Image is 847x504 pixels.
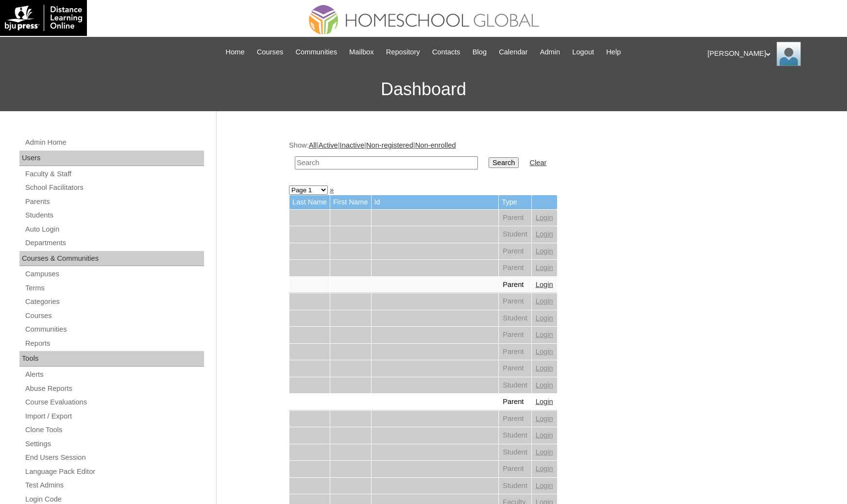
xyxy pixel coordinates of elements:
[221,47,250,58] a: Home
[257,47,284,58] span: Courses
[473,47,487,58] span: Blog
[536,297,553,305] a: Login
[289,140,770,175] div: Show: | | | |
[19,151,204,166] div: Users
[24,452,204,464] a: End Users Session
[536,314,553,322] a: Login
[372,195,499,209] td: Id
[24,410,204,422] a: Import / Export
[536,264,553,271] a: Login
[24,209,204,221] a: Students
[24,136,204,149] a: Admin Home
[499,360,531,377] td: Parent
[499,293,531,310] td: Parent
[499,243,531,260] td: Parent
[309,141,317,149] a: All
[536,415,553,422] a: Login
[5,67,842,111] h3: Dashboard
[499,260,531,276] td: Parent
[24,383,204,395] a: Abuse Reports
[468,47,491,58] a: Blog
[24,337,204,350] a: Reports
[567,47,599,58] a: Logout
[499,226,531,243] td: Student
[386,47,420,58] span: Repository
[432,47,460,58] span: Contacts
[489,157,519,168] input: Search
[24,310,204,322] a: Courses
[494,47,532,58] a: Calendar
[536,465,553,472] a: Login
[24,237,204,249] a: Departments
[536,364,553,372] a: Login
[536,348,553,355] a: Login
[536,448,553,456] a: Login
[24,479,204,491] a: Test Admins
[499,327,531,343] td: Parent
[499,461,531,477] td: Parent
[499,377,531,394] td: Student
[24,323,204,336] a: Communities
[536,230,553,238] a: Login
[499,411,531,427] td: Parent
[536,331,553,338] a: Login
[606,47,621,58] span: Help
[535,47,565,58] a: Admin
[777,42,801,66] img: Ariane Ebuen
[24,369,204,381] a: Alerts
[572,47,594,58] span: Logout
[24,182,204,194] a: School Facilitators
[24,466,204,478] a: Language Pack Editor
[24,223,204,235] a: Auto Login
[24,196,204,208] a: Parents
[24,296,204,308] a: Categories
[536,431,553,439] a: Login
[536,398,553,405] a: Login
[295,47,337,58] span: Communities
[540,47,560,58] span: Admin
[381,47,425,58] a: Repository
[499,478,531,494] td: Student
[499,47,527,58] span: Calendar
[226,47,245,58] span: Home
[536,381,553,389] a: Login
[499,310,531,327] td: Student
[499,444,531,461] td: Student
[499,210,531,226] td: Parent
[536,247,553,255] a: Login
[290,47,342,58] a: Communities
[24,268,204,280] a: Campuses
[319,141,338,149] a: Active
[5,5,82,31] img: logo-white.png
[330,186,334,194] a: »
[536,214,553,221] a: Login
[499,344,531,360] td: Parent
[289,195,330,209] td: Last Name
[529,159,546,167] a: Clear
[349,47,374,58] span: Mailbox
[24,282,204,294] a: Terms
[330,195,371,209] td: First Name
[24,396,204,408] a: Course Evaluations
[19,351,204,367] div: Tools
[344,47,379,58] a: Mailbox
[340,141,365,149] a: Inactive
[415,141,456,149] a: Non-enrolled
[601,47,626,58] a: Help
[19,251,204,267] div: Courses & Communities
[708,42,837,66] div: [PERSON_NAME]
[252,47,288,58] a: Courses
[24,424,204,436] a: Clone Tools
[499,195,531,209] td: Type
[499,427,531,444] td: Student
[295,156,478,169] input: Search
[499,277,531,293] td: Parent
[536,482,553,489] a: Login
[24,438,204,450] a: Settings
[499,394,531,410] td: Parent
[366,141,413,149] a: Non-registered
[24,168,204,180] a: Faculty & Staff
[536,281,553,288] a: Login
[427,47,465,58] a: Contacts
